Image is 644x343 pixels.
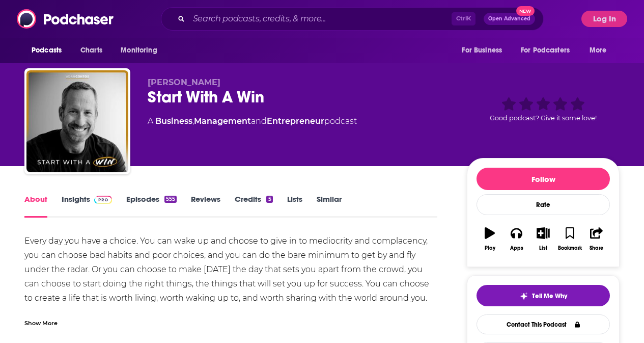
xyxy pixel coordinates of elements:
[520,292,528,300] img: tell me why sparkle
[581,11,627,27] button: Log In
[477,221,503,257] button: Play
[94,196,112,204] img: Podchaser Pro
[192,116,194,126] span: ,
[510,245,523,251] div: Apps
[24,194,47,218] a: About
[267,116,324,126] a: Entrepreneur
[251,116,267,126] span: and
[556,221,583,257] button: Bookmark
[530,221,556,257] button: List
[467,77,620,141] div: Good podcast? Give it some love!
[516,6,535,16] span: New
[452,12,475,25] span: Ctrl K
[266,196,272,203] div: 5
[539,245,547,251] div: List
[161,7,544,31] div: Search podcasts, credits, & more...
[462,43,502,58] span: For Business
[583,221,610,257] button: Share
[514,41,584,60] button: open menu
[24,41,75,60] button: open menu
[582,41,620,60] button: open menu
[488,16,530,21] span: Open Advanced
[155,116,192,126] a: Business
[126,194,177,218] a: Episodes555
[24,234,437,320] div: Every day you have a choice. You can wake up and choose to give in to mediocrity and complacency,...
[477,168,610,190] button: Follow
[287,194,302,218] a: Lists
[485,245,495,251] div: Play
[455,41,515,60] button: open menu
[532,292,567,300] span: Tell Me Why
[490,114,597,122] span: Good podcast? Give it some love!
[80,43,102,58] span: Charts
[74,41,108,60] a: Charts
[164,196,177,203] div: 555
[477,314,610,334] a: Contact This Podcast
[26,70,128,172] img: Start With A Win
[590,245,603,251] div: Share
[148,77,220,87] span: [PERSON_NAME]
[558,245,582,251] div: Bookmark
[194,116,251,126] a: Management
[62,194,112,218] a: InsightsPodchaser Pro
[114,41,170,60] button: open menu
[484,13,535,25] button: Open AdvancedNew
[32,43,62,58] span: Podcasts
[235,194,272,218] a: Credits5
[17,9,115,29] img: Podchaser - Follow, Share and Rate Podcasts
[317,194,342,218] a: Similar
[590,43,607,58] span: More
[477,285,610,306] button: tell me why sparkleTell Me Why
[189,11,452,27] input: Search podcasts, credits, & more...
[521,43,570,58] span: For Podcasters
[148,115,357,127] div: A podcast
[477,194,610,215] div: Rate
[503,221,529,257] button: Apps
[121,43,157,58] span: Monitoring
[191,194,220,218] a: Reviews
